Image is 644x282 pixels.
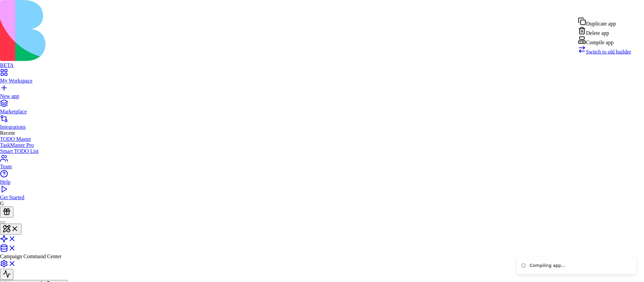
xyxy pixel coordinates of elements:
div: Compiling app... [530,262,565,269]
span: Delete app [586,30,609,36]
span: Switch to old builder [586,49,631,55]
div: Admin [578,17,631,55]
div: Compile app [578,36,631,46]
span: Duplicate app [586,21,616,26]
